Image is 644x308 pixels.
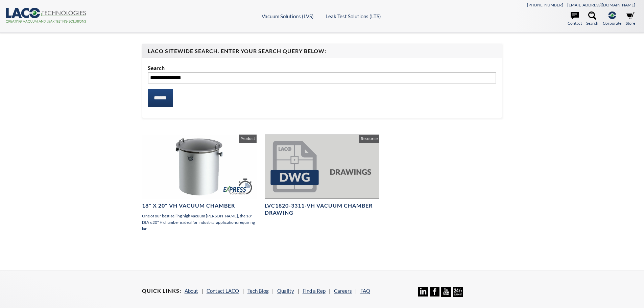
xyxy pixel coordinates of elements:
[207,288,239,294] a: Contact LACO
[334,288,352,294] a: Careers
[277,288,294,294] a: Quality
[568,11,582,26] a: Contact
[265,135,379,216] a: LVC1820-3311-VH Vacuum Chamber Drawing Resource
[586,11,598,26] a: Search
[185,288,198,294] a: About
[626,11,635,26] a: Store
[326,13,381,19] a: Leak Test Solutions (LTS)
[148,64,497,72] label: Search
[453,292,463,298] a: 24/7 Support
[567,2,635,7] a: [EMAIL_ADDRESS][DOMAIN_NAME]
[359,135,379,143] span: Resource
[527,2,563,7] a: [PHONE_NUMBER]
[360,288,370,294] a: FAQ
[142,213,257,232] p: One of our best-selling high vacuum [PERSON_NAME], the 18" DIA x 20" H chamber is ideal for indus...
[603,20,621,26] span: Corporate
[148,48,497,55] h4: LACO Sitewide Search. Enter your Search Query Below:
[265,202,379,216] h4: LVC1820-3311-VH Vacuum Chamber Drawing
[142,135,257,232] a: 18" X 20" VH Vacuum Chamber One of our best-selling high vacuum [PERSON_NAME], the 18" DIA x 20" ...
[142,202,257,209] h4: 18" X 20" VH Vacuum Chamber
[239,135,257,143] span: Product
[262,13,314,19] a: Vacuum Solutions (LVS)
[303,288,326,294] a: Find a Rep
[247,288,269,294] a: Tech Blog
[142,287,181,294] h4: Quick Links
[453,287,463,297] img: 24/7 Support Icon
